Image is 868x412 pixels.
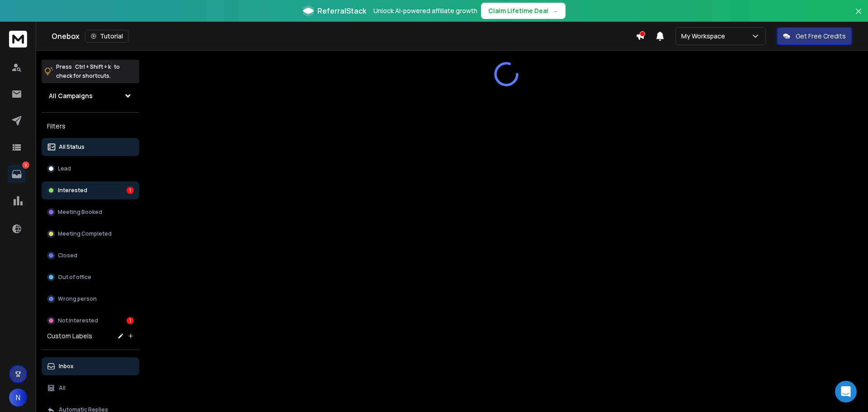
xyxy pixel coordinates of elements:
[42,138,139,156] button: All Status
[58,274,91,281] p: Out of office
[42,181,139,199] button: Interested1
[74,62,112,72] span: Ctrl + Shift + k
[58,295,97,303] p: Wrong person
[127,187,134,194] div: 1
[42,290,139,308] button: Wrong person
[127,317,134,324] div: 1
[59,384,66,392] p: All
[22,161,29,169] p: 2
[59,363,74,370] p: Inbox
[42,203,139,221] button: Meeting Booked
[317,5,366,16] span: ReferralStack
[373,6,477,15] p: Unlock AI-powered affiliate growth
[42,379,139,397] button: All
[777,27,852,45] button: Get Free Credits
[481,3,566,19] button: Claim Lifetime Deal→
[58,187,87,194] p: Interested
[9,388,27,407] button: N
[58,230,112,237] p: Meeting Completed
[42,225,139,243] button: Meeting Completed
[42,312,139,330] button: Not Interested1
[58,208,102,216] p: Meeting Booked
[42,87,139,105] button: All Campaigns
[49,91,93,100] h1: All Campaigns
[58,317,98,324] p: Not Interested
[58,165,71,172] p: Lead
[835,381,857,403] div: Open Intercom Messenger
[853,5,864,27] button: Close banner
[42,120,139,133] h3: Filters
[796,32,846,41] p: Get Free Credits
[58,252,77,259] p: Closed
[552,6,558,15] span: →
[42,357,139,375] button: Inbox
[59,143,85,151] p: All Status
[52,30,636,43] div: Onebox
[47,331,92,341] h3: Custom Labels
[42,268,139,286] button: Out of office
[681,32,729,41] p: My Workspace
[56,62,120,81] p: Press to check for shortcuts.
[42,160,139,178] button: Lead
[85,30,129,43] button: Tutorial
[8,165,26,183] a: 2
[42,246,139,265] button: Closed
